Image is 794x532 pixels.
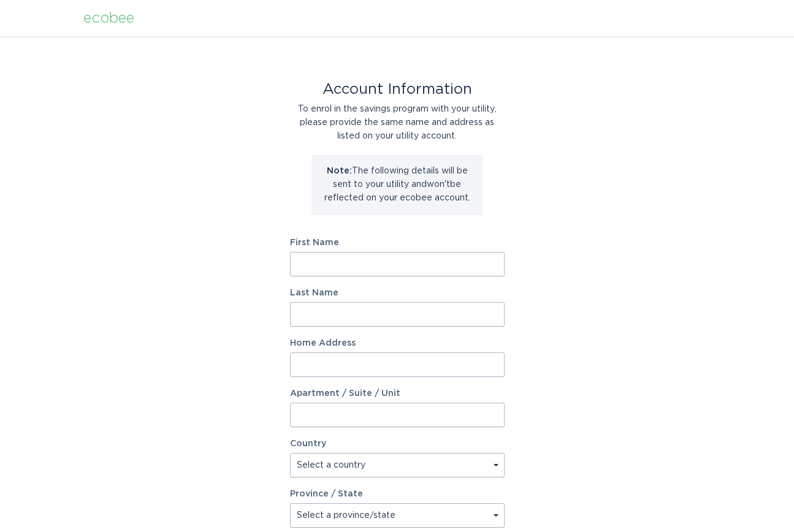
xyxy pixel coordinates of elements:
div: Account Information [290,83,505,96]
label: Country [290,439,326,448]
p: The following details will be sent to your utility and won't be reflected on your ecobee account. [321,164,474,205]
strong: Note: [327,167,352,175]
div: To enrol in the savings program with your utility, please provide the same name and address as li... [290,102,505,143]
label: Last Name [290,289,505,297]
label: First Name [290,238,505,247]
label: Province / State [290,490,363,498]
div: ecobee [83,12,134,25]
label: Apartment / Suite / Unit [290,389,505,398]
label: Home Address [290,339,505,348]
